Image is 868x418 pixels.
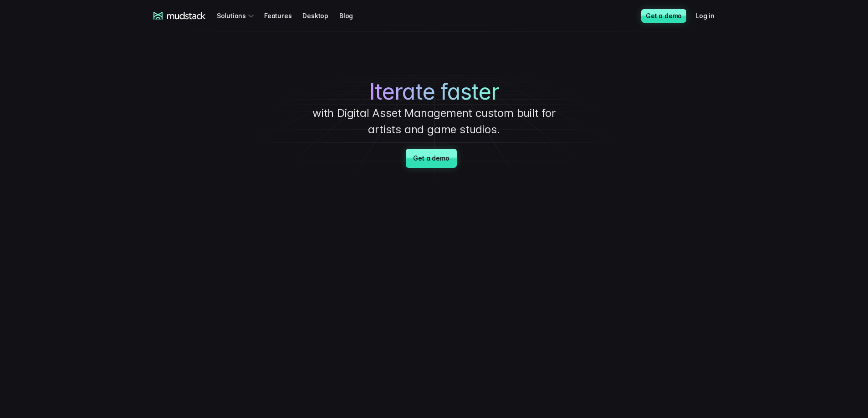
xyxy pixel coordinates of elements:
a: Features [264,7,302,24]
a: Get a demo [406,149,456,168]
a: Desktop [302,7,339,24]
a: Log in [695,7,725,24]
a: Blog [339,7,364,24]
span: Iterate faster [369,79,499,105]
div: Solutions [217,7,257,24]
p: with Digital Asset Management custom built for artists and game studios. [297,105,571,138]
a: mudstack logo [153,12,206,20]
a: Get a demo [641,9,686,23]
